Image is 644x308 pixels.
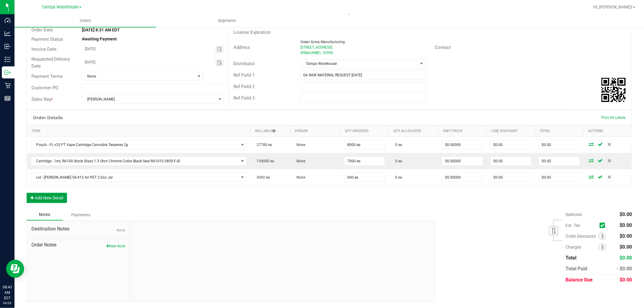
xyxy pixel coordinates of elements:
span: Save Order Detail [596,142,605,146]
input: 0 [442,157,482,165]
img: Scan me! [601,78,626,102]
span: Hi, [PERSON_NAME]! [593,5,633,9]
span: None [293,159,305,163]
th: Qty Allocated [389,125,438,137]
span: Order Notes [31,241,125,249]
inline-svg: Outbound [5,69,11,75]
span: 4392 ea [254,175,270,179]
h1: Order Details [33,115,62,120]
span: 0 ea [392,175,402,179]
span: Delete Order Detail [605,159,614,162]
a: Shipments [156,14,298,27]
inline-svg: Analytics [5,30,11,37]
span: 27780 ea [254,143,272,147]
th: Strain [290,125,340,137]
input: 0 [442,141,482,149]
th: Actions [583,125,632,137]
th: Sellable [250,125,290,137]
span: $0.00 [620,233,632,239]
span: NO DATA FOUND [31,157,247,166]
span: NO DATA FOUND [31,140,247,149]
input: 0 [491,173,531,182]
span: 139000 ea [254,159,274,163]
input: 0 [491,157,531,165]
span: Est. Tax [566,223,597,228]
div: Notes [27,209,63,221]
span: WIMAUMA [300,51,318,55]
inline-svg: Inbound [5,43,11,49]
span: Subtotal [566,212,582,217]
span: Total [566,255,576,261]
span: $0.00 [620,222,632,228]
inline-svg: Retail [5,82,11,88]
button: New Note [106,243,125,249]
span: Delete Order Detail [605,175,614,179]
span: NO DATA FOUND [31,173,247,182]
span: Cartridge - 1mL RA100 Stock Glass 1.3 Ohm Chrome Collar Black Seal RA1010-3809-F-ID [31,157,239,165]
span: Ref Field 1 [233,72,255,78]
span: Customer PO [31,85,58,90]
span: Lid - [PERSON_NAME] 58-415 for PET 2.0oz Jar [31,173,239,182]
span: Pouch - FL v25 FT Vape Cartridge Cannabis Terpenes 2g [31,141,239,149]
input: 0 [539,141,579,149]
iframe: Resource center [6,260,24,278]
span: Tampa Warehouse [42,5,78,10]
span: 0 ea [392,159,402,163]
span: [PERSON_NAME] [82,95,216,103]
span: None [82,72,195,81]
span: Total Paid [566,266,587,271]
span: FL [317,51,321,55]
span: Balance Due [566,277,593,283]
strong: Awaiting Payment [82,37,117,41]
span: Shipments [210,18,244,24]
span: Charges [566,245,599,249]
span: , [317,51,317,55]
input: 0 [442,173,482,182]
span: Order Discounts [566,234,599,239]
inline-svg: Dashboard [5,17,11,24]
th: Unit Price [438,125,486,137]
span: $0.00 [620,211,632,217]
span: 33598 [322,51,333,55]
span: Delete Order Detail [605,142,614,146]
span: Save Order Detail [596,175,605,179]
div: Payments [63,209,99,220]
p: 08:43 AM EDT [3,284,12,301]
inline-svg: Reports [5,95,11,101]
strong: [DATE] 8:31 AM EDT [82,27,120,32]
th: Item [27,125,250,137]
qrcode: 12006899 [601,78,626,102]
input: 0 [344,157,385,165]
span: None [116,228,125,232]
input: 0 [344,141,385,149]
span: Payment Terms [31,74,63,79]
span: Payment Status [31,37,63,42]
span: Orders [72,18,99,24]
span: Calculate excise tax [600,221,608,230]
span: Ref Field 2 [233,84,255,89]
inline-svg: Inventory [5,56,11,62]
input: 0 [344,173,385,182]
span: None [293,143,305,147]
span: $0.00 [620,255,632,261]
span: Contact [435,45,451,50]
span: [STREET_ADDRESS] [300,45,332,49]
span: $0.00 [620,244,632,250]
span: Toggle calendar [215,45,224,53]
span: Print All Labels [601,116,626,120]
span: Address [233,45,250,50]
span: Sales Rep [31,97,51,102]
span: License Expiration [233,30,271,35]
span: Destination Notes [31,225,125,233]
span: Order Date [31,27,53,33]
span: Toggle calendar [215,59,224,67]
span: Distributor [233,61,255,66]
span: Green Acres Manufacturing [300,40,345,44]
span: Ref Field 3 [233,95,255,101]
th: Qty Ordered [340,125,389,137]
th: Total [535,125,583,137]
span: Requested Delivery Date [31,56,70,69]
a: Orders [14,14,156,27]
span: None [293,175,305,179]
span: Invoice Date [31,46,56,52]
